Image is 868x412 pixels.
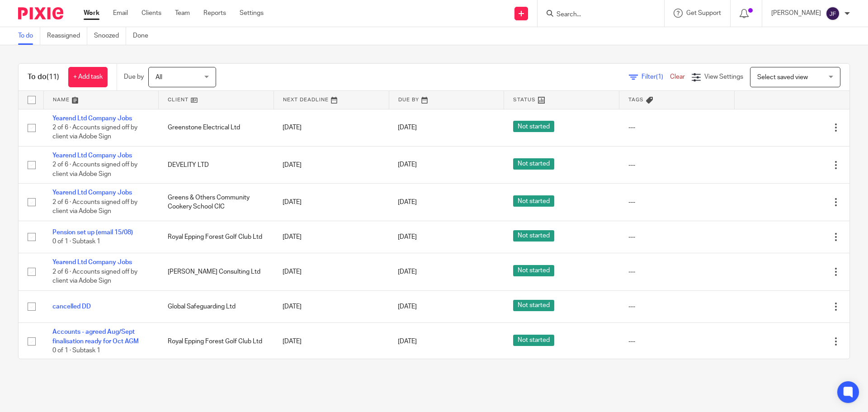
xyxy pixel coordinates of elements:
a: Clear [670,74,685,80]
span: (11) [47,73,59,81]
span: Tags [628,97,644,102]
a: Email [113,9,128,18]
td: [DATE] [274,221,389,253]
span: 0 of 1 · Subtask 1 [52,238,100,245]
a: Yearend Ltd Company Jobs [52,152,132,159]
div: --- [628,337,726,346]
img: svg%3E [826,6,840,21]
div: --- [628,267,726,276]
span: 2 of 6 · Accounts signed off by client via Adobe Sign [52,269,137,284]
p: Due by [124,72,144,81]
a: Snoozed [94,27,126,45]
h1: To do [28,72,59,82]
td: DEVELITY LTD [159,146,274,183]
a: Done [133,27,155,45]
span: (1) [656,74,663,80]
span: 2 of 6 · Accounts signed off by client via Adobe Sign [52,199,137,215]
span: Not started [513,195,554,207]
span: Filter [642,74,670,80]
a: Reports [203,9,226,18]
span: [DATE] [398,199,417,205]
span: View Settings [704,74,743,80]
a: Yearend Ltd Company Jobs [52,259,132,265]
td: Greenstone Electrical Ltd [159,109,274,146]
a: Yearend Ltd Company Jobs [52,189,132,196]
span: Not started [513,158,554,170]
span: Get Support [686,10,721,16]
span: [DATE] [398,269,417,275]
td: [DATE] [274,323,389,360]
img: Pixie [18,7,63,19]
td: [DATE] [274,184,389,221]
a: cancelled DD [52,303,91,310]
span: Select saved view [757,74,808,81]
span: Not started [513,300,554,311]
a: Settings [240,9,264,18]
td: Royal Epping Forest Golf Club Ltd [159,221,274,253]
span: [DATE] [398,338,417,345]
a: To do [18,27,40,45]
span: Not started [513,265,554,276]
p: [PERSON_NAME] [771,9,821,18]
a: Pension set up (email 15/08) [52,229,133,236]
a: Work [84,9,99,18]
input: Search [556,11,637,19]
div: --- [628,232,726,242]
a: + Add task [68,67,108,87]
td: Greens & Others Community Cookery School CIC [159,184,274,221]
td: Global Safeguarding Ltd [159,290,274,322]
div: --- [628,123,726,132]
span: All [156,74,162,81]
span: 2 of 6 · Accounts signed off by client via Adobe Sign [52,162,137,178]
span: [DATE] [398,303,417,310]
td: [DATE] [274,290,389,322]
td: [DATE] [274,253,389,290]
a: Yearend Ltd Company Jobs [52,115,132,122]
span: Not started [513,230,554,242]
div: --- [628,161,726,170]
span: [DATE] [398,124,417,131]
td: [DATE] [274,146,389,183]
span: Not started [513,121,554,132]
a: Team [175,9,190,18]
div: --- [628,302,726,311]
span: [DATE] [398,234,417,240]
span: 0 of 1 · Subtask 1 [52,347,100,354]
td: [PERSON_NAME] Consulting Ltd [159,253,274,290]
span: 2 of 6 · Accounts signed off by client via Adobe Sign [52,124,137,140]
a: Accounts - agreed Aug/Sept finalisation ready for Oct AGM [52,329,139,344]
div: --- [628,198,726,207]
a: Clients [142,9,161,18]
td: Royal Epping Forest Golf Club Ltd [159,323,274,360]
span: Not started [513,335,554,346]
a: Reassigned [47,27,87,45]
span: [DATE] [398,162,417,168]
td: [DATE] [274,109,389,146]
